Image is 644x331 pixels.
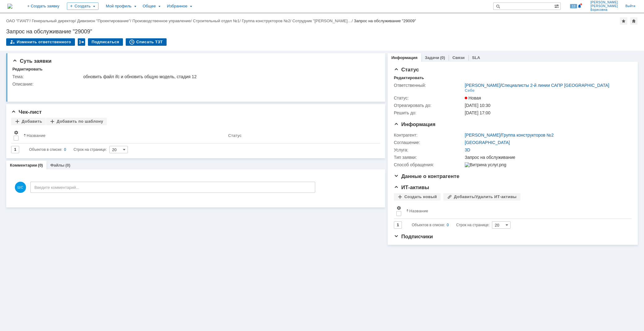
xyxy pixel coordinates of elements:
div: 0 [447,221,449,229]
i: Строк на странице: [29,146,107,153]
span: Настройки [396,206,401,210]
a: Строительный отдел №1 [193,19,240,23]
span: Новая [465,95,481,100]
div: / [32,19,77,23]
a: [PERSON_NAME] [465,83,500,88]
div: (0) [440,55,445,60]
div: Статус: [394,95,463,100]
a: Комментарии [10,163,37,168]
div: Себе [465,88,475,93]
a: Группа конструкторов №2 [502,133,554,138]
div: Название [409,209,428,213]
a: [PERSON_NAME] [465,133,500,138]
span: Борисовна [590,8,618,12]
img: logo [7,4,12,9]
div: Описание: [12,82,376,87]
th: Название [21,128,226,143]
a: 3D [465,147,470,152]
div: / [465,83,609,88]
span: Информация [394,121,435,127]
a: Связи [452,55,464,60]
span: Данные о контрагенте [394,173,459,179]
a: SLA [472,55,480,60]
span: 13 [570,4,577,8]
div: Редактировать [12,67,42,72]
div: Сделать домашней страницей [630,17,637,25]
div: Тема: [12,74,82,79]
a: ОАО "ГИАП" [6,19,29,23]
div: Статус [228,133,241,138]
span: Настройки [14,130,19,135]
div: (0) [65,163,70,168]
div: обновить файл ifc и обновить общую модель, стадия 12 [83,74,375,79]
div: Запрос на обслуживание "29009" [354,19,416,23]
th: Название [404,203,627,219]
div: (0) [38,163,43,168]
div: / [133,19,193,23]
div: 0 [64,146,66,153]
span: Объектов в списке: [412,223,445,227]
a: Производственное управление [133,19,191,23]
a: Задачи [425,55,439,60]
div: Соглашение: [394,140,463,145]
a: Файлы [50,163,64,168]
span: Расширенный поиск [554,3,560,9]
span: Статус [394,67,419,73]
div: Создать [67,2,98,10]
div: Способ обращения: [394,162,463,167]
th: Статус [226,128,375,143]
span: ИТ-активы [394,185,429,190]
span: Суть заявки [12,58,51,64]
span: [DATE] 10:30 [465,103,490,108]
span: [DATE] 17:00 [465,110,490,115]
a: Сотрудник "[PERSON_NAME]… [292,19,351,23]
div: / [6,19,32,23]
a: Генеральный директор [32,19,75,23]
div: Ответственный: [394,83,463,88]
a: Специалисты 2-й линии САПР [GEOGRAPHIC_DATA] [502,83,609,88]
div: / [465,133,554,138]
div: Запрос на обслуживание [465,155,628,160]
a: Группа конструкторов №2 [242,19,290,23]
div: Работа с массовостью [78,38,85,46]
div: Услуга: [394,147,463,152]
span: Чек-лист [11,109,42,115]
div: Контрагент: [394,133,463,138]
a: Информация [391,55,417,60]
div: / [193,19,242,23]
div: Решить до: [394,110,463,115]
span: Объектов в списке: [29,147,62,152]
a: Дивизион "Проектирование" [77,19,130,23]
div: Отреагировать до: [394,103,463,108]
a: Перейти на домашнюю страницу [7,4,12,9]
i: Строк на странице: [412,221,490,229]
span: Подписчики [394,234,433,240]
span: [PERSON_NAME] [590,1,618,4]
div: Редактировать [394,75,424,80]
span: ШС [15,182,26,193]
div: / [242,19,292,23]
div: Название [27,133,46,138]
div: Добавить в избранное [620,17,627,25]
div: Тип заявки: [394,155,463,160]
div: / [292,19,354,23]
div: / [77,19,132,23]
span: [PERSON_NAME] [590,4,618,8]
a: [GEOGRAPHIC_DATA] [465,140,510,145]
img: Витрина услуг.png [465,162,506,167]
div: Запрос на обслуживание "29009" [6,28,638,35]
